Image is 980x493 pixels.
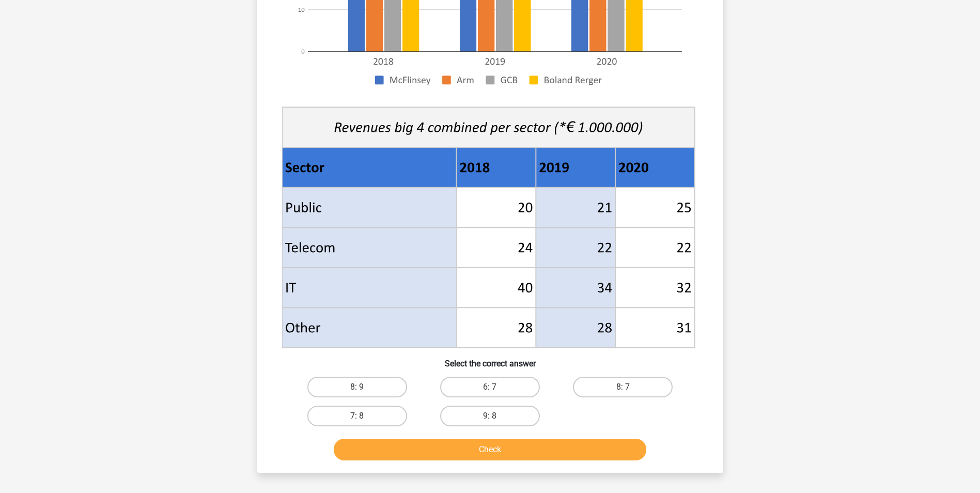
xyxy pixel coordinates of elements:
[334,439,646,460] button: Check
[573,377,673,397] label: 8: 7
[307,406,407,426] label: 7: 8
[307,377,407,397] label: 8: 9
[440,406,540,426] label: 9: 8
[274,350,707,368] h6: Select the correct answer
[440,377,540,397] label: 6: 7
